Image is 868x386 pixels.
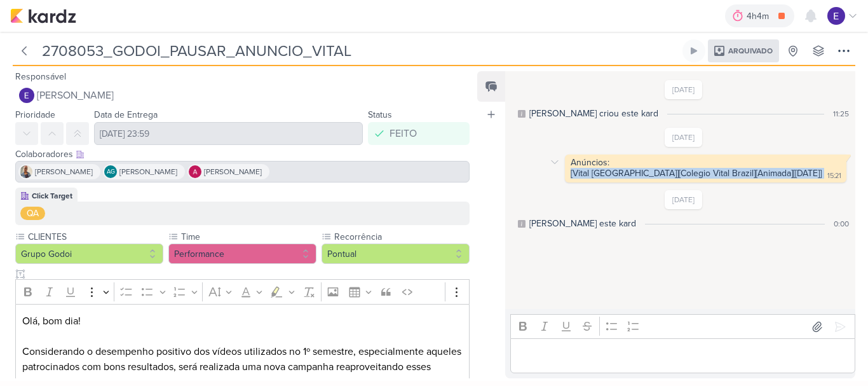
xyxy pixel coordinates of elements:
span: [PERSON_NAME] [204,166,262,177]
div: [PERSON_NAME] este kard [529,217,636,230]
label: Time [180,230,316,244]
img: Eduardo Quaresma [19,88,34,103]
label: Data de Entrega [94,109,158,120]
div: Aline Gimenez Graciano [104,165,117,178]
div: Ligar relógio [689,46,699,56]
p: AG [107,169,115,176]
button: FEITO [368,122,470,145]
div: 4h4m [747,10,773,23]
div: 11:25 [833,108,849,120]
input: Select a date [94,122,363,145]
div: Editor editing area: main [510,338,855,373]
div: FEITO [390,126,417,141]
img: Eduardo Quaresma [827,7,845,25]
span: [PERSON_NAME] [37,88,114,103]
div: QA [27,207,39,220]
div: Arquivado [708,39,779,62]
button: Pontual [322,244,470,264]
label: Prioridade [15,109,55,120]
div: [PERSON_NAME] criou este kard [529,107,658,120]
span: [PERSON_NAME] [35,166,93,177]
label: CLIENTES [27,230,163,244]
div: Click Target [32,190,72,202]
img: Alessandra Gomes [189,165,201,178]
button: [PERSON_NAME] [15,84,470,107]
div: [Vital [GEOGRAPHIC_DATA]][Colegio Vital Brazil][Animada][[DATE]] [571,168,822,179]
label: Recorrência [333,230,470,244]
div: 0:00 [834,218,849,230]
div: Editor toolbar [510,314,855,339]
img: kardz.app [10,8,76,24]
span: Arquivado [728,47,773,55]
div: Editor toolbar [15,279,470,304]
button: Grupo Godoi [15,244,163,264]
div: Anúncios: [571,157,841,168]
button: Performance [168,244,316,264]
img: Iara Santos [20,165,32,178]
input: Kard Sem Título [38,39,680,62]
div: 15:21 [827,171,841,181]
label: Status [368,109,392,120]
span: [PERSON_NAME] [119,166,177,177]
label: Responsável [15,71,66,82]
div: Colaboradores [15,148,470,161]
